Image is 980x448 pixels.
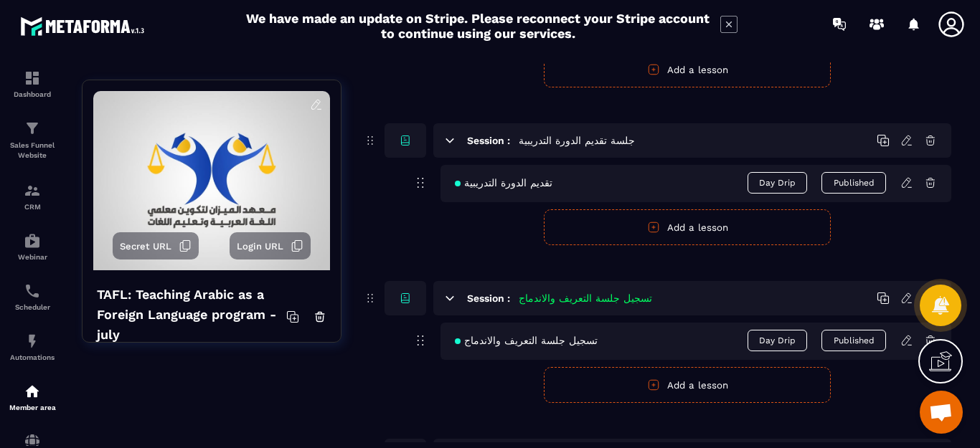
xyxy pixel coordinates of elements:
[519,291,652,305] h5: تسجيل جلسة التعريف والاندماج
[24,232,41,249] img: automations
[4,372,61,422] a: automationsautomationsMember area
[24,282,41,300] img: scheduler
[467,292,510,304] h6: Session :
[4,171,61,221] a: formationformationCRM
[120,241,171,252] span: Secret URL
[748,172,807,194] span: Day Drip
[4,303,61,311] p: Scheduler
[4,109,61,171] a: formationformationSales Funnel Website
[242,11,713,41] h2: We have made an update on Stripe. Please reconnect your Stripe account to continue using our serv...
[113,232,199,259] button: Secret URL
[237,241,283,252] span: Login URL
[920,391,963,434] div: Ouvrir le chat
[4,272,61,322] a: schedulerschedulerScheduler
[4,59,61,109] a: formationformationDashboard
[24,333,41,350] img: automations
[821,172,886,194] button: Published
[544,209,831,245] button: Add a lesson
[4,253,61,261] p: Webinar
[24,70,41,87] img: formation
[97,285,286,345] h4: TAFL: Teaching Arabic as a Foreign Language program - july
[4,221,61,272] a: automationsautomationsWebinar
[24,120,41,137] img: formation
[24,182,41,199] img: formation
[4,90,61,98] p: Dashboard
[544,52,831,87] button: Add a lesson
[519,133,635,148] h5: جلسة تقديم الدورة التدريبية
[467,135,510,146] h6: Session :
[455,177,552,189] span: تقديم الدورة التدريبية
[455,335,598,346] span: تسجيل جلسة التعريف والاندماج
[544,367,831,403] button: Add a lesson
[748,330,807,351] span: Day Drip
[24,383,41,400] img: automations
[4,203,61,211] p: CRM
[4,404,61,411] p: Member area
[821,330,886,351] button: Published
[4,353,61,361] p: Automations
[4,140,61,161] p: Sales Funnel Website
[230,232,311,259] button: Login URL
[4,322,61,372] a: automationsautomationsAutomations
[93,91,330,270] img: background
[20,13,149,39] img: logo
